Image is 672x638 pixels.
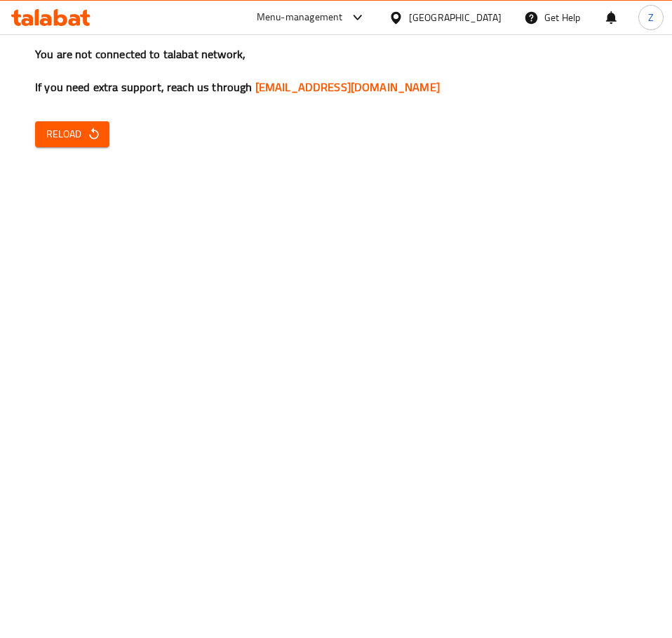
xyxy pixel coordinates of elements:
[257,9,343,26] div: Menu-management
[409,10,502,25] div: [GEOGRAPHIC_DATA]
[255,76,440,97] a: [EMAIL_ADDRESS][DOMAIN_NAME]
[35,121,109,147] button: Reload
[46,125,98,143] span: Reload
[648,10,654,25] span: Z
[35,46,637,95] h3: You are not connected to talabat network, If you need extra support, reach us through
